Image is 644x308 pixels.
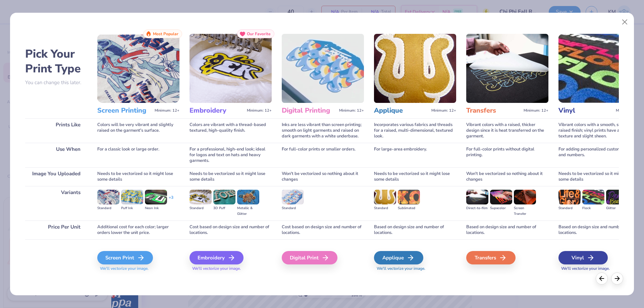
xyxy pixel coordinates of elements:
[398,205,420,211] div: Sublimated
[121,205,143,211] div: Puff Ink
[97,167,179,186] div: Needs to be vectorized so it might lose some details
[558,34,641,103] img: Vinyl
[97,34,179,103] img: Screen Printing
[466,34,548,103] img: Transfers
[25,167,87,186] div: Image You Uploaded
[25,47,87,76] h2: Pick Your Print Type
[374,221,456,239] div: Based on design size and number of locations.
[616,108,641,113] span: Minimum: 12+
[374,106,429,115] h3: Applique
[606,205,628,211] div: Glitter
[282,34,364,103] img: Digital Printing
[374,118,456,143] div: Incorporates various fabrics and threads for a raised, multi-dimensional, textured look.
[97,266,179,271] span: We'll vectorize your image.
[558,190,581,204] img: Standard
[374,205,396,211] div: Standard
[25,80,87,85] p: You can change this later.
[374,167,456,186] div: Needs to be vectorized so it might lose some details
[282,205,304,211] div: Standard
[282,251,337,264] div: Digital Print
[190,143,272,167] div: For a professional, high-end look; ideal for logos and text on hats and heavy garments.
[247,32,271,36] span: Our Favorite
[466,167,548,186] div: Won't be vectorized so nothing about it changes
[582,190,604,204] img: Flock
[466,190,488,204] img: Direct-to-film
[25,118,87,143] div: Prints Like
[153,32,178,36] span: Most Popular
[97,106,152,115] h3: Screen Printing
[282,190,304,204] img: Standard
[190,118,272,143] div: Colors are vibrant with a thread-based textured, high-quality finish.
[97,143,179,167] div: For a classic look or large order.
[398,190,420,204] img: Sublimated
[490,205,512,211] div: Supacolor
[190,251,244,264] div: Embroidery
[466,118,548,143] div: Vibrant colors with a raised, thicker design since it is heat transferred on the garment.
[490,190,512,204] img: Supacolor
[524,108,548,113] span: Minimum: 12+
[190,34,272,103] img: Embroidery
[97,251,153,264] div: Screen Print
[190,190,212,204] img: Standard
[374,266,456,271] span: We'll vectorize your image.
[282,106,336,115] h3: Digital Printing
[558,205,581,211] div: Standard
[558,266,641,271] span: We'll vectorize your image.
[190,167,272,186] div: Needs to be vectorized so it might lose some details
[237,205,259,217] div: Metallic & Glitter
[247,108,272,113] span: Minimum: 12+
[190,106,244,115] h3: Embroidery
[466,106,521,115] h3: Transfers
[25,186,87,221] div: Variants
[282,167,364,186] div: Won't be vectorized so nothing about it changes
[282,118,364,143] div: Inks are less vibrant than screen printing; smooth on light garments and raised on dark garments ...
[514,205,536,217] div: Screen Transfer
[466,221,548,239] div: Based on design size and number of locations.
[339,108,364,113] span: Minimum: 12+
[514,190,536,204] img: Screen Transfer
[97,118,179,143] div: Colors will be very vibrant and slightly raised on the garment's surface.
[374,143,456,167] div: For large-area embroidery.
[558,118,641,143] div: Vibrant colors with a smooth, slightly raised finish; vinyl prints have a consistent texture and ...
[558,167,641,186] div: Needs to be vectorized so it might lose some details
[282,143,364,167] div: For full-color prints or smaller orders.
[466,205,488,211] div: Direct-to-film
[431,108,456,113] span: Minimum: 12+
[213,205,235,211] div: 3D Puff
[558,221,641,239] div: Based on design size and number of locations.
[606,190,628,204] img: Glitter
[374,34,456,103] img: Applique
[97,190,119,204] img: Standard
[169,195,173,206] div: + 3
[237,190,259,204] img: Metallic & Glitter
[374,251,423,264] div: Applique
[558,106,613,115] h3: Vinyl
[145,190,167,204] img: Neon Ink
[213,190,235,204] img: 3D Puff
[466,143,548,167] div: For full-color prints without digital printing.
[558,251,608,264] div: Vinyl
[374,190,396,204] img: Standard
[25,221,87,239] div: Price Per Unit
[145,205,167,211] div: Neon Ink
[97,205,119,211] div: Standard
[190,266,272,271] span: We'll vectorize your image.
[282,221,364,239] div: Cost based on design size and number of locations.
[558,143,641,167] div: For adding personalized custom names and numbers.
[466,251,516,264] div: Transfers
[582,205,604,211] div: Flock
[619,16,631,28] button: Close
[25,143,87,167] div: Use When
[97,221,179,239] div: Additional cost for each color; larger orders lower the unit price.
[121,190,143,204] img: Puff Ink
[155,108,179,113] span: Minimum: 12+
[190,221,272,239] div: Cost based on design size and number of locations.
[190,205,212,211] div: Standard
